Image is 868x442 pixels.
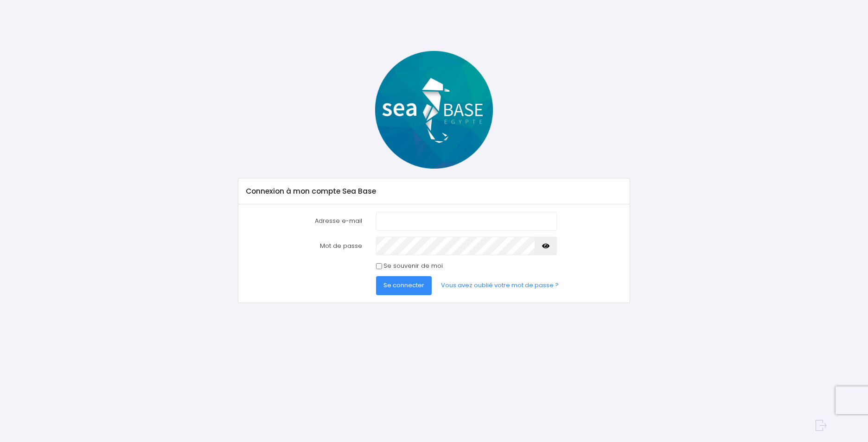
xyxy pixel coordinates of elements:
div: Connexion à mon compte Sea Base [238,178,629,204]
button: Se connecter [376,276,432,295]
label: Adresse e-mail [239,212,369,230]
label: Se souvenir de moi [383,261,443,271]
span: Se connecter [383,281,424,290]
a: Vous avez oublié votre mot de passe ? [434,276,566,295]
label: Mot de passe [239,237,369,255]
